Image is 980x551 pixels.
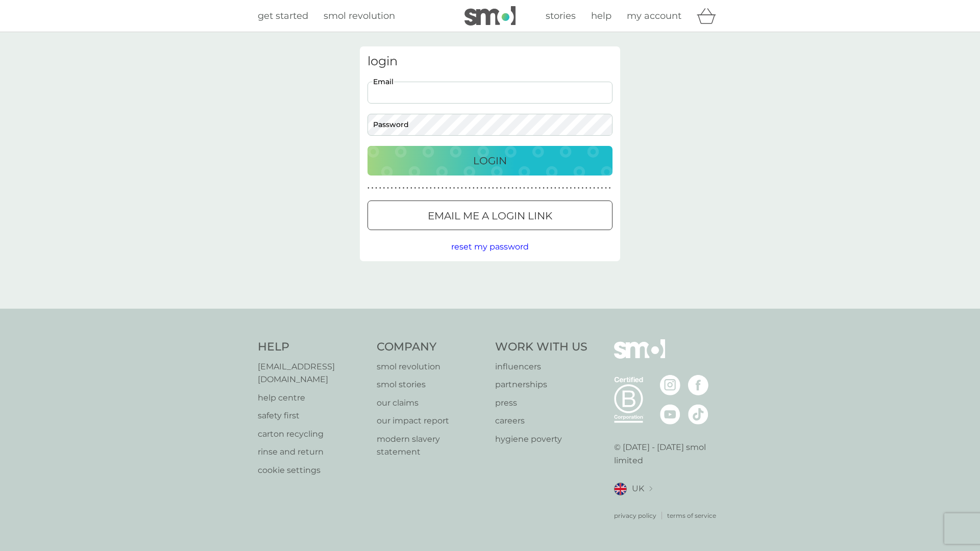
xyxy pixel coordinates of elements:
[453,186,455,191] p: ●
[495,339,587,355] h4: Work With Us
[473,186,475,191] p: ●
[383,186,385,191] p: ●
[377,378,485,391] p: smol stories
[500,186,502,191] p: ●
[258,339,366,355] h4: Help
[531,186,533,191] p: ●
[667,511,716,520] a: terms of service
[632,482,644,495] span: UK
[597,186,599,191] p: ●
[457,186,459,191] p: ●
[391,186,393,191] p: ●
[601,186,603,191] p: ●
[495,396,587,410] a: press
[399,186,401,191] p: ●
[539,186,541,191] p: ●
[428,208,552,224] p: Email me a login link
[614,511,656,520] a: privacy policy
[688,375,708,395] img: visit the smol Facebook page
[410,186,412,191] p: ●
[379,186,381,191] p: ●
[519,186,521,191] p: ●
[516,186,518,191] p: ●
[367,186,370,191] p: ●
[614,441,723,467] p: © [DATE] - [DATE] smol limited
[465,186,467,191] p: ●
[258,428,366,441] a: carton recycling
[434,186,436,191] p: ●
[697,6,722,26] div: basket
[449,186,451,191] p: ●
[418,186,420,191] p: ●
[258,409,366,422] a: safety first
[508,186,510,191] p: ●
[546,10,576,21] span: stories
[495,360,587,373] a: influencers
[377,414,485,428] a: our impact report
[593,186,595,191] p: ●
[430,186,432,191] p: ●
[627,10,681,21] span: my account
[649,486,652,492] img: select a new location
[591,10,611,21] span: help
[546,9,576,23] a: stories
[426,186,428,191] p: ●
[377,396,485,410] a: our claims
[258,445,366,459] a: rinse and return
[562,186,564,191] p: ●
[581,186,583,191] p: ●
[495,414,587,428] a: careers
[414,186,416,191] p: ●
[660,375,680,395] img: visit the smol Instagram page
[495,433,587,446] a: hygiene poverty
[585,186,587,191] p: ●
[495,378,587,391] a: partnerships
[395,186,397,191] p: ●
[377,433,485,459] p: modern slavery statement
[387,186,389,191] p: ●
[554,186,556,191] p: ●
[527,186,529,191] p: ●
[367,201,612,230] button: Email me a login link
[492,186,494,191] p: ●
[535,186,537,191] p: ●
[372,186,374,191] p: ●
[469,186,471,191] p: ●
[377,360,485,373] a: smol revolution
[367,54,612,69] h3: login
[480,186,482,191] p: ●
[258,464,366,477] a: cookie settings
[605,186,607,191] p: ●
[461,186,463,191] p: ●
[558,186,560,191] p: ●
[367,146,612,176] button: Login
[591,9,611,23] a: help
[614,483,627,495] img: UK flag
[422,186,424,191] p: ●
[523,186,525,191] p: ●
[437,186,439,191] p: ●
[496,186,498,191] p: ●
[258,391,366,405] a: help centre
[547,186,549,191] p: ●
[258,360,366,386] p: [EMAIL_ADDRESS][DOMAIN_NAME]
[566,186,568,191] p: ●
[504,186,506,191] p: ●
[488,186,490,191] p: ●
[614,339,665,374] img: smol
[477,186,479,191] p: ●
[324,10,395,21] span: smol revolution
[403,186,405,191] p: ●
[688,404,708,424] img: visit the smol Tiktok page
[590,186,592,191] p: ●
